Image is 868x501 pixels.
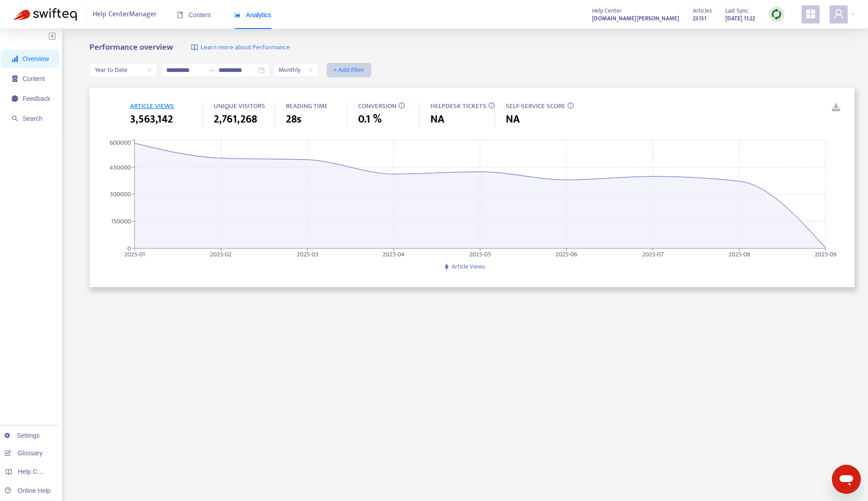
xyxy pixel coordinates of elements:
tspan: 2025-06 [556,249,578,259]
span: Feedback [23,95,50,102]
tspan: 2025-07 [642,249,664,259]
img: image-link [191,44,198,51]
span: 2,761,268 [214,111,257,128]
span: NA [430,111,444,128]
a: Glossary [5,449,42,457]
span: Search [23,115,42,122]
tspan: 2025-04 [383,249,405,259]
span: Content [23,75,45,82]
span: Learn more about Performance [201,43,290,53]
span: signal [12,56,18,62]
img: sync.dc5367851b00ba804db3.png [771,9,782,20]
span: appstore [805,9,816,19]
span: Overview [23,55,49,62]
span: 0.1 % [358,111,382,128]
span: book [177,12,183,18]
span: Article Views [452,261,485,272]
span: Help Center [592,6,622,16]
span: area-chart [234,12,241,18]
tspan: 600000 [110,137,131,148]
span: READING TIME [286,100,328,112]
span: Help Centers [18,468,55,475]
strong: [DOMAIN_NAME][PERSON_NAME] [592,14,679,24]
b: Performance overview [89,40,173,54]
a: Settings [5,432,40,439]
span: 28s [286,111,301,128]
span: Articles [693,6,712,16]
tspan: 2025-02 [210,249,232,259]
span: + Add filter [333,65,364,76]
span: Analytics [234,11,271,19]
span: container [12,76,18,82]
span: ARTICLE VIEWS [130,100,174,112]
a: Learn more about Performance [191,43,290,53]
img: Swifteq [14,8,77,21]
tspan: 2025-08 [728,249,750,259]
span: Content [177,11,211,19]
tspan: 2025-03 [297,249,318,259]
span: CONVERSION [358,100,397,112]
span: UNIQUE VISITORS [214,100,265,112]
tspan: 450000 [110,162,131,172]
strong: [DATE] 11:22 [725,14,755,24]
tspan: 2025-01 [124,249,145,259]
iframe: メッセージングウィンドウの起動ボタン、進行中の会話 [832,465,861,494]
tspan: 150000 [111,216,131,227]
strong: 23131 [693,14,706,24]
span: swap-right [208,66,215,74]
span: Help Center Manager [93,6,157,23]
tspan: 0 [127,243,131,253]
tspan: 2025-09 [815,249,836,259]
tspan: 2025-05 [469,249,491,259]
tspan: 300000 [110,189,131,199]
a: Online Help [5,487,51,494]
span: Last Sync [725,6,748,16]
span: NA [506,111,520,128]
span: SELF-SERVICE SCORE [506,100,565,112]
span: Monthly [279,63,313,77]
span: to [208,66,215,74]
span: user [833,9,844,19]
span: 3,563,142 [130,111,173,128]
span: search [12,115,18,122]
span: Year to Date [95,63,152,77]
button: + Add filter [327,63,371,77]
span: message [12,95,18,102]
a: [DOMAIN_NAME][PERSON_NAME] [592,13,679,24]
span: HELPDESK TICKETS [430,100,486,112]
